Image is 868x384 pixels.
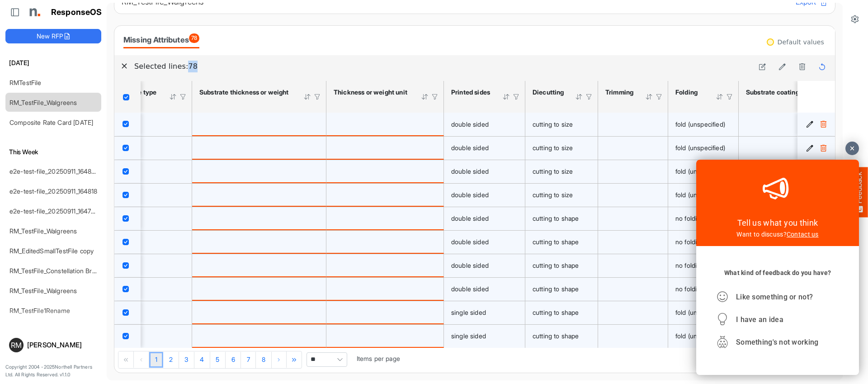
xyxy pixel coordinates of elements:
[525,207,598,230] td: cutting to shape is template cell Column Header httpsnorthellcomontologiesmapping-rulesmanufactur...
[9,207,99,215] a: e2e-test-file_20250911_164738
[675,261,704,269] span: no folding
[444,301,525,324] td: single sided is template cell Column Header httpsnorthellcomontologiesmapping-rulesmanufacturingh...
[105,301,192,324] td: text is template cell Column Header httpsnorthellcomontologiesmapping-rulesmaterialhassubstratema...
[25,3,43,21] img: Northell
[5,147,101,157] h6: This Week
[805,120,814,129] button: Edit
[525,183,598,207] td: cutting to size is template cell Column Header httpsnorthellcomontologiesmapping-rulesmanufacturi...
[668,254,739,277] td: no folding is template cell Column Header httpsnorthellcomontologiesmapping-rulesmanufacturinghas...
[192,113,326,136] td: is template cell Column Header httpsnorthellcomontologiesmapping-rulesmaterialhasmaterialthicknes...
[192,277,326,301] td: is template cell Column Header httpsnorthellcomontologiesmapping-rulesmaterialhasmaterialthicknes...
[668,207,739,230] td: no folding is template cell Column Header httpsnorthellcomontologiesmapping-rulesmanufacturinghas...
[9,267,145,275] a: RM_TestFile_Constellation Brands - ROS prices
[675,214,704,222] span: no folding
[114,348,835,373] div: Pager Container
[114,301,141,324] td: checkbox
[525,230,598,254] td: cutting to shape is template cell Column Header httpsnorthellcomontologiesmapping-rulesmanufactur...
[444,136,525,160] td: double sided is template cell Column Header httpsnorthellcomontologiesmapping-rulesmanufacturingh...
[51,8,102,17] h1: ResponseOS
[444,254,525,277] td: double sided is template cell Column Header httpsnorthellcomontologiesmapping-rulesmanufacturingh...
[675,308,725,316] span: fold (unspecified)
[192,301,326,324] td: is template cell Column Header httpsnorthellcomontologiesmapping-rulesmaterialhasmaterialthicknes...
[746,88,800,96] div: Substrate coating
[533,332,579,340] span: cutting to shape
[114,113,141,136] td: checkbox
[444,324,525,348] td: single sided is template cell Column Header httpsnorthellcomontologiesmapping-rulesmanufacturingh...
[210,352,226,368] a: Page 5 of 8 Pages
[326,136,444,160] td: is template cell Column Header httpsnorthellcomontologiesmapping-rulesmaterialhasmaterialthicknes...
[675,332,725,340] span: fold (unspecified)
[668,277,739,301] td: no folding is template cell Column Header httpsnorthellcomontologiesmapping-rulesmanufacturinghas...
[668,113,739,136] td: fold (unspecified) is template cell Column Header httpsnorthellcomontologiesmapping-rulesmanufact...
[797,136,837,160] td: d7f3f693-e7b9-4cd2-81c0-0e877138c65b is template cell Column Header
[451,214,489,222] span: double sided
[5,29,101,43] button: New RFP
[533,120,573,128] span: cutting to size
[451,88,491,96] div: Printed sides
[668,301,739,324] td: fold (unspecified) is template cell Column Header httpsnorthellcomontologiesmapping-rulesmanufact...
[525,160,598,183] td: cutting to size is template cell Column Header httpsnorthellcomontologiesmapping-rulesmanufacturi...
[512,93,520,101] div: Filter Icon
[668,136,739,160] td: fold (unspecified) is template cell Column Header httpsnorthellcomontologiesmapping-rulesmanufact...
[444,277,525,301] td: double sided is template cell Column Header httpsnorthellcomontologiesmapping-rulesmanufacturingh...
[9,187,98,195] a: e2e-test-file_20250911_164818
[533,261,579,269] span: cutting to shape
[598,183,668,207] td: is template cell Column Header httpsnorthellcomontologiesmapping-rulesmanufacturinghastrimmingtype
[525,324,598,348] td: cutting to shape is template cell Column Header httpsnorthellcomontologiesmapping-rulesmanufactur...
[668,324,739,348] td: fold (unspecified) is template cell Column Header httpsnorthellcomontologiesmapping-rulesmanufact...
[805,143,814,152] button: Edit
[598,113,668,136] td: is template cell Column Header httpsnorthellcomontologiesmapping-rulesmanufacturinghastrimmingtype
[272,351,287,368] div: Go to next page
[668,230,739,254] td: no folding is template cell Column Header httpsnorthellcomontologiesmapping-rulesmanufacturinghas...
[192,324,326,348] td: is template cell Column Header httpsnorthellcomontologiesmapping-rulesmaterialhasmaterialthicknes...
[533,144,573,152] span: cutting to size
[5,363,101,379] p: Copyright 2004 - 2025 Northell Partners Ltd. All Rights Reserved. v 1.1.0
[9,119,93,126] a: Composite Rate Card [DATE]
[819,120,828,129] button: Delete
[525,301,598,324] td: cutting to shape is template cell Column Header httpsnorthellcomontologiesmapping-rulesmanufactur...
[334,88,409,96] div: Thickness or weight unit
[533,191,573,199] span: cutting to size
[451,144,489,152] span: double sided
[9,167,99,175] a: e2e-test-file_20250911_164826
[605,88,633,96] div: Trimming
[533,285,579,293] span: cutting to shape
[9,287,77,294] a: RM_TestFile_Walgreens
[326,254,444,277] td: is template cell Column Header httpsnorthellcomontologiesmapping-rulesmaterialhasmaterialthicknes...
[114,81,141,113] th: Header checkbox
[451,285,489,293] span: double sided
[105,113,192,136] td: text is template cell Column Header httpsnorthellcomontologiesmapping-rulesmaterialhassubstratema...
[194,352,210,368] a: Page 4 of 8 Pages
[444,113,525,136] td: double sided is template cell Column Header httpsnorthellcomontologiesmapping-rulesmanufacturingh...
[256,352,271,368] a: Page 8 of 8 Pages
[27,341,98,348] div: [PERSON_NAME]
[192,207,326,230] td: is template cell Column Header httpsnorthellcomontologiesmapping-rulesmaterialhasmaterialthicknes...
[778,39,824,45] div: Default values
[105,254,192,277] td: rigid vinyl is template cell Column Header httpsnorthellcomontologiesmapping-rulesmaterialhassubs...
[675,144,725,152] span: fold (unspecified)
[313,93,321,101] div: Filter Icon
[533,88,563,96] div: Diecutting
[241,352,256,368] a: Page 7 of 8 Pages
[192,230,326,254] td: is template cell Column Header httpsnorthellcomontologiesmapping-rulesmaterialhasmaterialthicknes...
[431,93,439,101] div: Filter Icon
[696,160,859,375] iframe: Feedback Widget
[655,93,663,101] div: Filter Icon
[326,324,444,348] td: is template cell Column Header httpsnorthellcomontologiesmapping-rulesmaterialhasmaterialthicknes...
[451,238,489,246] span: double sided
[114,136,141,160] td: checkbox
[134,351,149,368] div: Go to previous page
[114,183,141,207] td: checkbox
[287,351,302,368] div: Go to last page
[326,183,444,207] td: is template cell Column Header httpsnorthellcomontologiesmapping-rulesmaterialhasmaterialthicknes...
[451,261,489,269] span: double sided
[114,207,141,230] td: checkbox
[105,277,192,301] td: rigid vinyl is template cell Column Header httpsnorthellcomontologiesmapping-rulesmaterialhassubs...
